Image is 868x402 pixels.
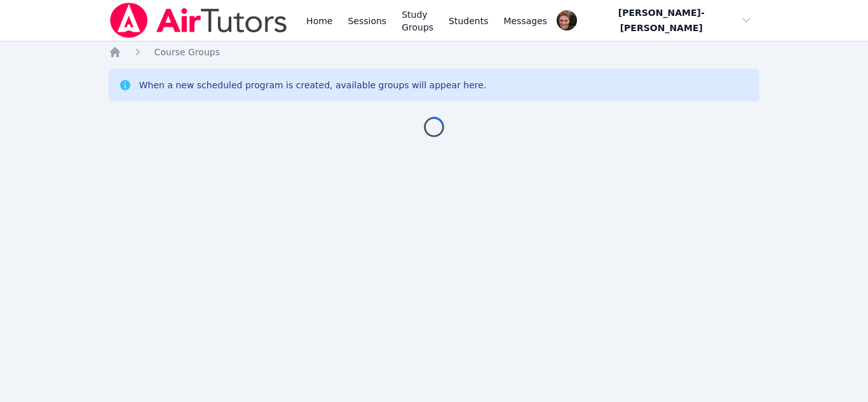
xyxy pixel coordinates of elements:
[504,15,548,27] span: Messages
[154,47,220,57] span: Course Groups
[109,3,288,38] img: Air Tutors
[109,46,760,58] nav: Breadcrumb
[154,46,220,58] a: Course Groups
[139,79,487,91] div: When a new scheduled program is created, available groups will appear here.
